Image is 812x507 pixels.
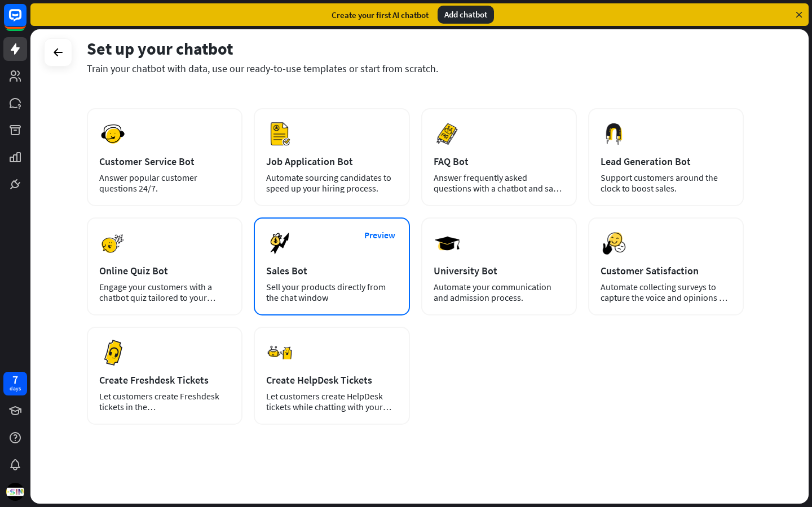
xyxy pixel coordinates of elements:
[99,282,230,303] div: Engage your customers with a chatbot quiz tailored to your needs.
[3,372,27,395] a: 7 days
[266,172,397,194] div: Automate sourcing candidates to speed up your hiring process.
[266,391,397,412] div: Let customers create HelpDesk tickets while chatting with your chatbot.
[99,373,230,386] div: Create Freshdesk Tickets
[99,264,230,277] div: Online Quiz Bot
[12,375,18,385] div: 7
[87,62,744,75] div: Train your chatbot with data, use our ready-to-use templates or start from scratch.
[10,385,21,393] div: days
[266,282,397,303] div: Sell your products directly from the chat window
[601,282,731,303] div: Automate collecting surveys to capture the voice and opinions of your customers.
[438,6,494,24] div: Add chatbot
[99,172,230,194] div: Answer popular customer questions 24/7.
[434,282,564,303] div: Automate your communication and admission process.
[266,373,397,386] div: Create HelpDesk Tickets
[434,172,564,194] div: Answer frequently asked questions with a chatbot and save your time.
[99,155,230,168] div: Customer Service Bot
[358,225,403,246] button: Preview
[332,10,429,20] div: Create your first AI chatbot
[99,391,230,412] div: Let customers create Freshdesk tickets in the [GEOGRAPHIC_DATA].
[266,264,397,277] div: Sales Bot
[434,264,564,277] div: University Bot
[434,155,564,168] div: FAQ Bot
[266,155,397,168] div: Job Application Bot
[601,172,731,194] div: Support customers around the clock to boost sales.
[601,264,731,277] div: Customer Satisfaction
[87,38,744,59] div: Set up your chatbot
[9,5,43,38] button: Open LiveChat chat widget
[601,155,731,168] div: Lead Generation Bot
